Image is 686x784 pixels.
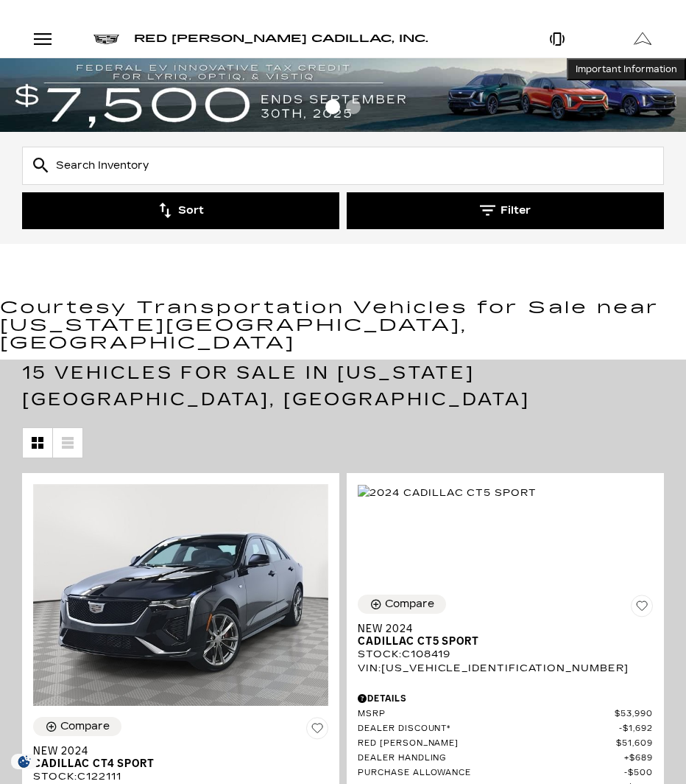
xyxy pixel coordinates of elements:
div: Pricing Details - New 2024 Cadillac CT5 Sport [358,692,653,705]
img: Cadillac logo [93,35,119,44]
span: Dealer Handling [358,753,624,764]
span: Red [PERSON_NAME] Cadillac, Inc. [134,32,428,45]
a: Red [PERSON_NAME] $51,609 [358,738,653,749]
span: Go to slide 1 [325,99,340,114]
button: Compare Vehicle [358,595,446,614]
span: New 2024 [33,745,317,757]
div: Stock : C108419 [358,648,653,661]
span: $53,990 [615,709,653,720]
span: Dealer Discount* [358,724,619,735]
button: Important Information [567,58,686,80]
button: Save Vehicle [631,595,653,623]
span: $689 [624,753,653,764]
span: Important Information [576,63,677,75]
a: Purchase Allowance $500 [358,768,653,779]
a: New 2024Cadillac CT4 Sport [33,745,328,770]
a: New 2024Cadillac CT5 Sport [358,623,653,648]
section: Click to Open Cookie Consent Modal [7,754,41,769]
img: 2024 Cadillac CT5 Sport [358,485,537,501]
a: Open Phone Modal [514,21,601,57]
input: Search Inventory [22,147,664,185]
button: Save Vehicle [306,717,328,745]
a: Dealer Handling $689 [358,753,653,764]
button: Compare Vehicle [33,717,121,736]
span: $1,692 [619,724,653,735]
span: 15 Vehicles for Sale in [US_STATE][GEOGRAPHIC_DATA], [GEOGRAPHIC_DATA] [22,363,530,410]
span: MSRP [358,709,615,720]
button: Sort [22,192,339,229]
a: Dealer Discount* $1,692 [358,724,653,735]
span: Go to slide 2 [346,99,361,114]
a: Red [PERSON_NAME] Cadillac, Inc. [134,34,428,44]
span: Purchase Allowance [358,768,624,779]
span: $500 [624,768,653,779]
div: Compare [385,598,434,611]
div: VIN: [US_VEHICLE_IDENTIFICATION_NUMBER] [358,662,653,675]
img: Opt-Out Icon [7,754,41,769]
a: MSRP $53,990 [358,709,653,720]
img: 2024 Cadillac CT4 Sport [33,484,328,706]
div: Stock : C122111 [33,770,328,783]
span: Cadillac CT5 Sport [358,635,642,648]
span: $51,609 [616,738,653,749]
span: Red [PERSON_NAME] [358,738,616,749]
div: Compare [60,720,110,733]
span: Cadillac CT4 Sport [33,757,317,770]
span: New 2024 [358,623,642,635]
button: Filter [347,192,664,229]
